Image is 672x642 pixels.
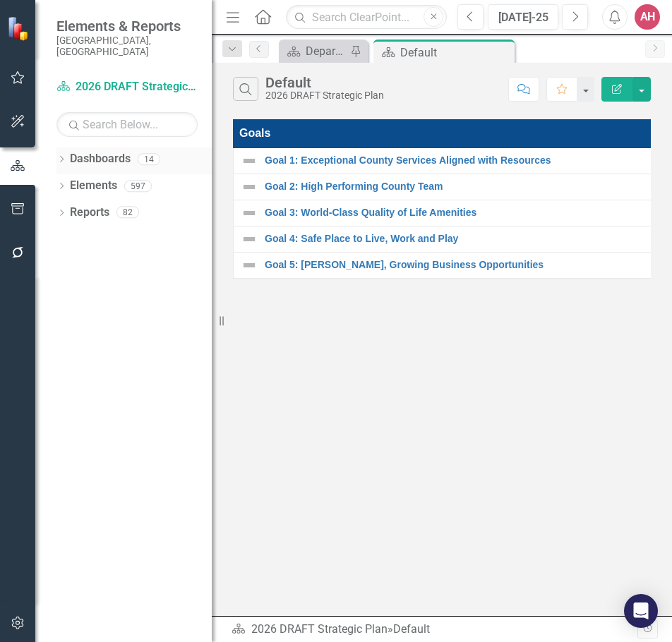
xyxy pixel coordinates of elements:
a: Dashboards [70,151,131,167]
input: Search ClearPoint... [286,5,447,30]
img: Not Defined [241,257,258,274]
div: Open Intercom Messenger [624,594,658,628]
div: Department Snapshot [306,42,347,60]
button: AH [635,4,660,30]
div: 82 [116,207,139,219]
img: Not Defined [241,205,258,222]
div: Default [265,75,384,90]
div: 597 [124,180,152,192]
a: Elements [70,178,117,194]
div: 14 [138,153,160,165]
small: [GEOGRAPHIC_DATA], [GEOGRAPHIC_DATA] [56,35,198,58]
img: ClearPoint Strategy [7,16,32,41]
a: 2026 DRAFT Strategic Plan [251,622,388,636]
input: Search Below... [56,112,198,137]
button: [DATE]-25 [488,4,558,30]
div: Default [400,44,511,61]
a: Reports [70,205,109,221]
div: » [232,622,637,638]
a: 2026 DRAFT Strategic Plan [56,79,198,95]
img: Not Defined [241,231,258,248]
img: Not Defined [241,178,258,195]
div: 2026 DRAFT Strategic Plan [265,90,384,101]
a: Department Snapshot [282,42,347,60]
div: [DATE]-25 [493,9,553,26]
img: Not Defined [241,152,258,169]
div: Default [393,622,430,636]
span: Elements & Reports [56,18,198,35]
